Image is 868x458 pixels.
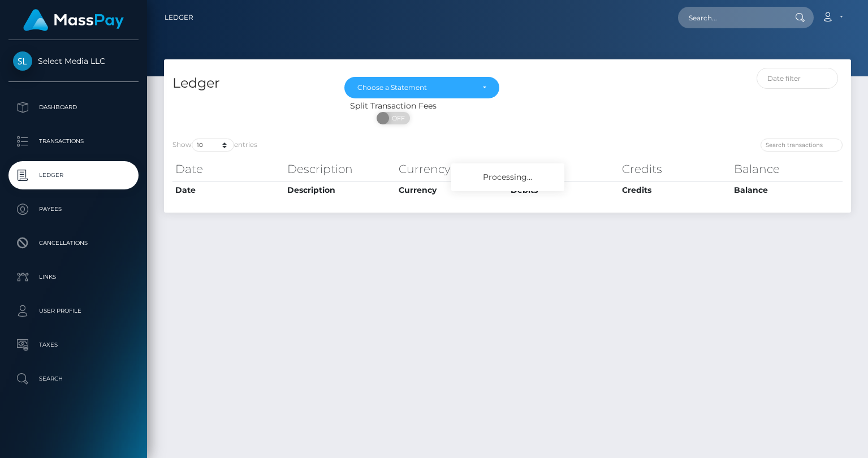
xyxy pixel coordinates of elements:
[13,201,134,218] p: Payees
[619,158,731,180] th: Credits
[8,297,139,325] a: User Profile
[8,56,139,66] span: Select Media LLC
[678,7,784,28] input: Search...
[165,6,193,29] a: Ledger
[164,100,622,112] div: Split Transaction Fees
[344,77,499,98] button: Choose a Statement
[23,9,124,31] img: MassPay Logo
[8,263,139,291] a: Links
[451,163,564,191] div: Processing...
[731,158,843,180] th: Balance
[8,93,139,122] a: Dashboard
[383,112,411,124] span: OFF
[284,158,396,180] th: Description
[172,74,327,93] h4: Ledger
[13,235,134,252] p: Cancellations
[757,68,838,89] input: Date filter
[8,229,139,257] a: Cancellations
[192,139,234,152] select: Showentries
[13,99,134,116] p: Dashboard
[13,133,134,150] p: Transactions
[8,127,139,155] a: Transactions
[13,370,134,387] p: Search
[172,158,284,180] th: Date
[731,181,843,199] th: Balance
[619,181,731,199] th: Credits
[357,83,473,92] div: Choose a Statement
[172,181,284,199] th: Date
[284,181,396,199] th: Description
[8,195,139,223] a: Payees
[396,158,508,180] th: Currency
[761,139,843,152] input: Search transactions
[8,331,139,359] a: Taxes
[13,269,134,286] p: Links
[13,303,134,319] p: User Profile
[8,161,139,189] a: Ledger
[396,181,508,199] th: Currency
[8,365,139,393] a: Search
[13,336,134,353] p: Taxes
[172,139,257,152] label: Show entries
[13,51,32,71] img: Select Media LLC
[13,167,134,184] p: Ledger
[508,158,620,180] th: Debits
